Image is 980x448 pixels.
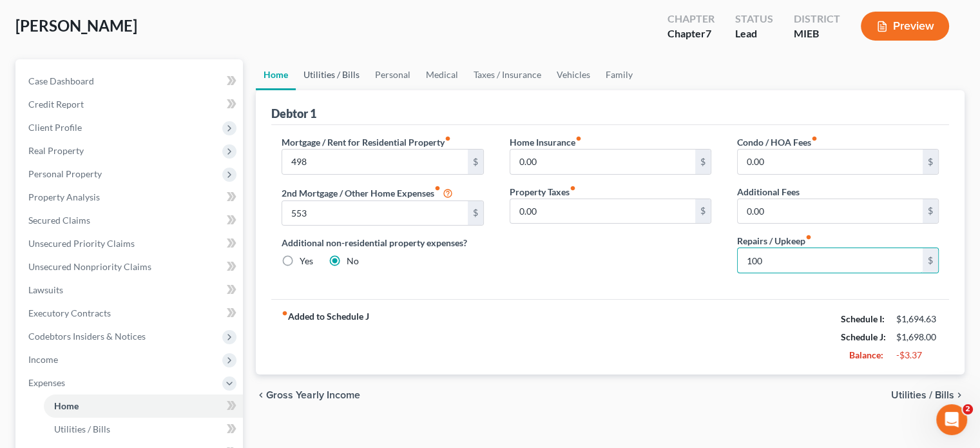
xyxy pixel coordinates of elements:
a: Utilities / Bills [296,59,367,90]
label: No [347,255,359,268]
label: Mortgage / Rent for Residential Property [282,135,451,149]
div: $1,698.00 [896,331,939,344]
a: Medical [418,59,466,90]
div: District [794,12,840,26]
i: chevron_left [256,390,266,400]
label: 2nd Mortgage / Other Home Expenses [282,185,453,200]
a: Unsecured Priority Claims [18,232,243,255]
label: Additional non-residential property expenses? [282,236,483,249]
div: Chapter [668,12,715,26]
label: Yes [300,255,313,268]
a: Executory Contracts [18,302,243,325]
label: Repairs / Upkeep [737,234,812,248]
div: Chapter [668,26,715,41]
span: Real Property [28,145,84,156]
i: fiber_manual_record [811,135,818,142]
button: chevron_left Gross Yearly Income [256,390,360,400]
a: Credit Report [18,93,243,116]
button: Preview [861,12,949,41]
a: Case Dashboard [18,70,243,93]
a: Vehicles [549,59,598,90]
div: $ [695,199,711,224]
strong: Schedule J: [841,331,886,342]
span: [PERSON_NAME] [15,16,137,35]
input: -- [738,150,923,174]
div: Debtor 1 [271,106,316,121]
input: -- [738,199,923,224]
input: -- [282,150,467,174]
span: 7 [706,27,711,39]
div: Status [735,12,773,26]
button: Utilities / Bills chevron_right [891,390,965,400]
i: fiber_manual_record [445,135,451,142]
label: Condo / HOA Fees [737,135,818,149]
label: Additional Fees [737,185,800,199]
span: Property Analysis [28,191,100,202]
span: Codebtors Insiders & Notices [28,331,146,342]
span: Utilities / Bills [891,390,954,400]
strong: Added to Schedule J [282,310,369,364]
a: Property Analysis [18,186,243,209]
input: -- [738,248,923,273]
input: -- [510,199,695,224]
span: Expenses [28,377,65,388]
div: -$3.37 [896,349,939,362]
span: Secured Claims [28,215,90,226]
div: MIEB [794,26,840,41]
span: Home [54,400,79,411]
span: Utilities / Bills [54,424,110,434]
span: Personal Property [28,168,102,179]
a: Unsecured Nonpriority Claims [18,255,243,278]
span: Case Dashboard [28,75,94,86]
label: Property Taxes [510,185,576,199]
i: fiber_manual_record [570,185,576,191]
span: Client Profile [28,122,82,133]
span: Unsecured Priority Claims [28,238,135,249]
div: $ [468,150,483,174]
span: Gross Yearly Income [266,390,360,400]
input: -- [510,150,695,174]
i: fiber_manual_record [434,185,441,191]
i: fiber_manual_record [282,310,288,317]
span: Lawsuits [28,284,63,295]
div: $ [923,248,938,273]
span: Unsecured Nonpriority Claims [28,261,151,272]
label: Home Insurance [510,135,582,149]
input: -- [282,201,467,226]
div: $ [923,150,938,174]
a: Taxes / Insurance [466,59,549,90]
a: Utilities / Bills [44,418,243,441]
a: Family [598,59,640,90]
a: Lawsuits [18,278,243,302]
a: Secured Claims [18,209,243,232]
iframe: Intercom live chat [936,404,967,435]
a: Personal [367,59,418,90]
span: Executory Contracts [28,307,111,318]
div: $ [923,199,938,224]
span: Income [28,354,58,365]
div: Lead [735,26,773,41]
i: fiber_manual_record [575,135,582,142]
a: Home [256,59,296,90]
i: chevron_right [954,390,965,400]
strong: Schedule I: [841,313,885,324]
i: fiber_manual_record [805,234,812,240]
strong: Balance: [849,349,883,360]
div: $ [468,201,483,226]
div: $ [695,150,711,174]
div: $1,694.63 [896,313,939,326]
span: Credit Report [28,99,84,110]
a: Home [44,394,243,418]
span: 2 [963,404,973,414]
